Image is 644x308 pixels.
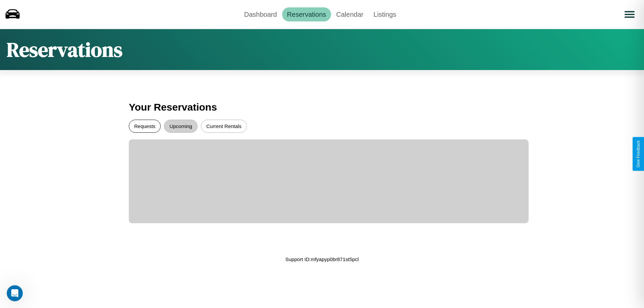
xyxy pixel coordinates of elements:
button: Open menu [620,5,639,24]
h3: Your Reservations [129,98,515,116]
a: Listings [368,7,401,21]
div: Give Feedback [636,140,641,168]
h1: Reservations [7,36,122,63]
button: Requests [129,120,161,133]
iframe: Intercom live chat [7,285,23,301]
a: Calendar [331,7,368,21]
a: Dashboard [239,7,282,21]
p: Support ID: mfyapyp0br871st5pcl [285,255,359,264]
button: Upcoming [164,120,198,133]
a: Reservations [282,7,331,21]
button: Current Rentals [201,120,247,133]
